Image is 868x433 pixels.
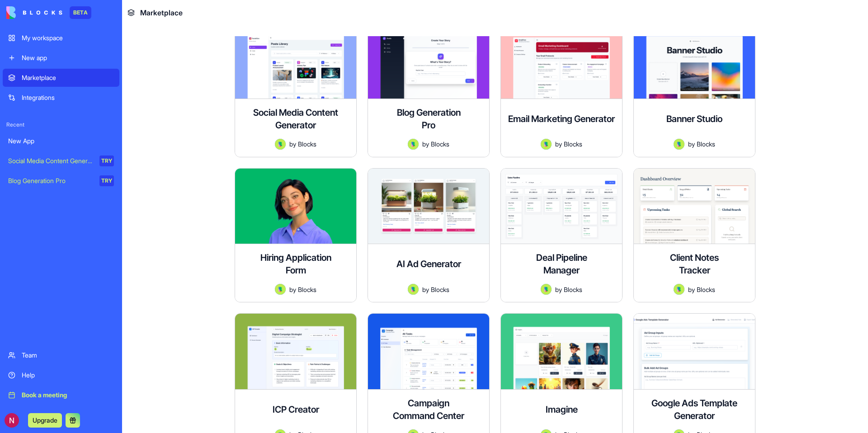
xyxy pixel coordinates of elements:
a: New app [3,49,119,67]
div: Integrations [22,93,114,102]
h4: Social Media Content Generator [242,106,349,132]
img: logo [6,6,62,19]
div: Social Media Content Generator [8,156,93,165]
span: Marketplace [140,7,183,18]
div: Help [22,371,114,380]
h4: Blog Generation Pro [392,106,465,132]
h4: Email Marketing Generator [508,113,615,125]
div: Marketplace [22,73,114,82]
h4: Google Ads Template Generator [641,397,748,422]
a: Upgrade [28,415,62,424]
a: Banner StudioAvatarbyBlocks [633,23,755,157]
span: by [555,139,562,149]
a: New App [3,132,119,150]
span: Blocks [431,285,449,294]
span: Blocks [431,139,449,149]
h4: AI Ad Generator [396,258,461,270]
span: Blocks [298,139,316,149]
a: Client Notes TrackerAvatarbyBlocks [633,168,755,303]
div: New app [22,53,114,62]
span: Blocks [697,285,715,294]
h4: Deal Pipeline Manager [525,251,598,277]
span: by [688,139,695,149]
a: Blog Generation ProTRY [3,172,119,190]
button: Upgrade [28,413,62,428]
div: TRY [99,155,114,166]
a: Social Media Content GeneratorTRY [3,152,119,170]
a: Email Marketing GeneratorAvatarbyBlocks [500,23,623,157]
img: Avatar [674,139,684,150]
span: Blocks [697,139,715,149]
img: Avatar [275,284,286,295]
div: TRY [99,175,114,186]
a: Integrations [3,89,119,107]
h4: Hiring Application Form [259,251,332,277]
span: by [289,139,296,149]
div: New App [8,136,114,146]
h4: Client Notes Tracker [658,251,731,277]
a: Social Media Content GeneratorAvatarbyBlocks [235,23,357,157]
a: My workspace [3,29,119,47]
img: Avatar [541,284,552,295]
div: Team [22,351,114,360]
span: Blocks [564,139,582,149]
a: Book a meeting [3,386,119,404]
span: Blocks [298,285,316,294]
img: Avatar [408,139,419,150]
img: Avatar [408,284,419,295]
h4: Campaign Command Center [392,397,465,422]
div: Blog Generation Pro [8,176,93,185]
a: Marketplace [3,69,119,87]
img: ACg8ocJljcJVg63MWo_Oqugo6CogbWKjB1eTSiEZrtMFNxPnnvPnrg=s96-c [5,413,19,428]
h4: Banner Studio [666,113,722,125]
img: Avatar [275,139,286,150]
span: by [422,139,429,149]
div: Book a meeting [22,391,114,400]
h4: Imagine [546,403,578,416]
a: Hiring Application FormAvatarbyBlocks [235,168,357,303]
a: BETA [6,6,91,19]
img: Avatar [674,284,684,295]
img: Avatar [541,139,552,150]
span: by [289,285,296,294]
a: Blog Generation ProAvatarbyBlocks [368,23,490,157]
a: Deal Pipeline ManagerAvatarbyBlocks [500,168,623,303]
a: AI Ad GeneratorAvatarbyBlocks [368,168,490,303]
a: Help [3,366,119,384]
div: My workspace [22,33,114,42]
span: by [555,285,562,294]
span: by [422,285,429,294]
span: by [688,285,695,294]
a: Team [3,346,119,364]
div: BETA [70,6,91,19]
span: Recent [3,121,119,128]
h4: ICP Creator [273,403,319,416]
span: Blocks [564,285,582,294]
